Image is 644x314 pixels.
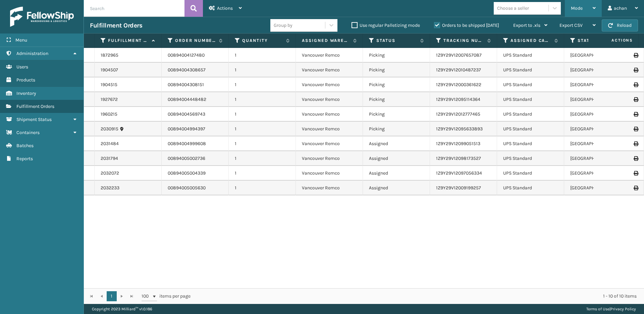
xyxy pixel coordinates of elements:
[436,170,482,176] a: 1Z9Y29V12097056334
[497,63,564,77] td: UPS Standard
[296,48,363,63] td: Vancouver Remco
[296,136,363,151] td: Vancouver Remco
[16,77,35,83] span: Products
[296,63,363,77] td: Vancouver Remco
[634,112,638,117] i: Print Label
[564,181,631,195] td: [GEOGRAPHIC_DATA]
[162,107,229,122] td: 00894004569743
[16,143,34,148] span: Batches
[296,92,363,107] td: Vancouver Remco
[586,304,636,314] div: |
[564,107,631,122] td: [GEOGRAPHIC_DATA]
[497,181,564,195] td: UPS Standard
[564,48,631,63] td: [GEOGRAPHIC_DATA]
[634,68,638,72] i: Print Label
[634,156,638,161] i: Print Label
[363,122,430,136] td: Picking
[634,171,638,176] i: Print Label
[602,19,638,32] button: Reload
[16,130,40,135] span: Containers
[16,51,48,56] span: Administration
[634,53,638,58] i: Print Label
[16,64,28,70] span: Users
[101,96,118,103] a: 1927672
[363,92,430,107] td: Picking
[108,38,149,44] label: Fulfillment Order Id
[101,81,117,88] a: 1904515
[162,151,229,166] td: 00894005002736
[15,37,27,43] span: Menu
[296,151,363,166] td: Vancouver Remco
[559,22,583,28] span: Export CSV
[436,52,482,58] a: 1Z9Y29V12007657087
[107,291,117,301] a: 1
[175,38,216,44] label: Order Number
[634,97,638,102] i: Print Label
[16,90,36,96] span: Inventory
[363,77,430,92] td: Picking
[242,38,283,44] label: Quantity
[564,77,631,92] td: [GEOGRAPHIC_DATA]
[101,170,119,177] a: 2032072
[296,181,363,195] td: Vancouver Remco
[162,77,229,92] td: 00894004308151
[142,293,152,300] span: 100
[363,151,430,166] td: Assigned
[376,38,417,44] label: Status
[497,77,564,92] td: UPS Standard
[513,22,540,28] span: Export to .xls
[101,67,118,73] a: 1904507
[142,291,191,301] span: items per page
[497,166,564,181] td: UPS Standard
[229,92,296,107] td: 1
[101,52,118,59] a: 1872965
[436,126,483,132] a: 1Z9Y29V12095633893
[436,185,481,191] a: 1Z9Y29V12009199257
[363,181,430,195] td: Assigned
[229,63,296,77] td: 1
[564,136,631,151] td: [GEOGRAPHIC_DATA]
[436,67,481,73] a: 1Z9Y29V12010487237
[101,140,119,147] a: 2031484
[564,166,631,181] td: [GEOGRAPHIC_DATA]
[162,48,229,63] td: 00894004127480
[229,77,296,92] td: 1
[101,111,117,118] a: 1960215
[586,307,609,311] a: Terms of Use
[16,117,52,122] span: Shipment Status
[162,181,229,195] td: 00894005005630
[497,48,564,63] td: UPS Standard
[634,141,638,146] i: Print Label
[497,136,564,151] td: UPS Standard
[564,151,631,166] td: [GEOGRAPHIC_DATA]
[363,107,430,122] td: Picking
[162,63,229,77] td: 00894004308657
[229,181,296,195] td: 1
[302,38,350,44] label: Assigned Warehouse
[162,92,229,107] td: 00894004448482
[162,166,229,181] td: 00894005004339
[497,122,564,136] td: UPS Standard
[564,92,631,107] td: [GEOGRAPHIC_DATA]
[229,151,296,166] td: 1
[511,38,551,44] label: Assigned Carrier Service
[274,22,292,29] div: Group by
[229,136,296,151] td: 1
[571,5,583,11] span: Mode
[229,107,296,122] td: 1
[101,155,118,162] a: 2031794
[436,141,480,146] a: 1Z9Y29V12099051513
[229,166,296,181] td: 1
[497,5,529,12] div: Choose a seller
[436,155,481,161] a: 1Z9Y29V12098173527
[497,107,564,122] td: UPS Standard
[92,304,152,314] p: Copyright 2023 Milliard™ v 1.0.186
[229,48,296,63] td: 1
[162,136,229,151] td: 00894004999608
[229,122,296,136] td: 1
[296,107,363,122] td: Vancouver Remco
[16,156,33,162] span: Reports
[363,136,430,151] td: Assigned
[10,7,74,27] img: logo
[564,122,631,136] td: [GEOGRAPHIC_DATA]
